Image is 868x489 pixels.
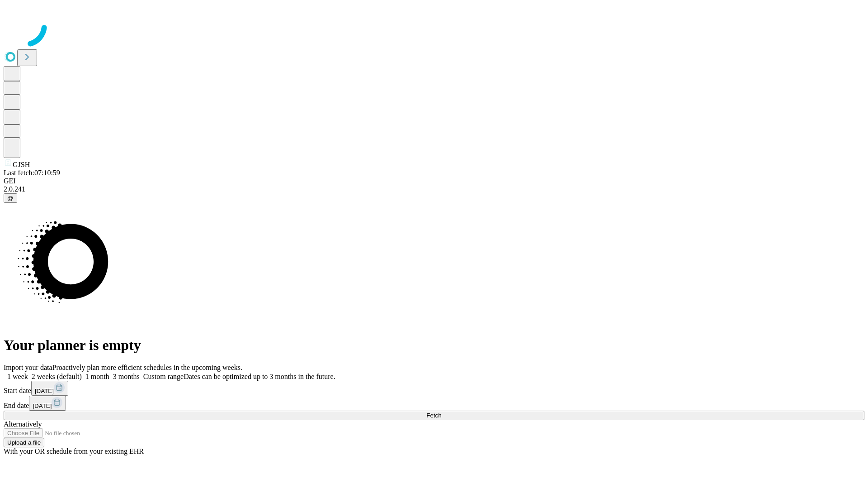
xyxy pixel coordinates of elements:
[4,420,42,428] span: Alternatively
[33,403,52,409] span: [DATE]
[4,177,864,185] div: GEI
[143,373,184,380] span: Custom range
[31,381,68,396] button: [DATE]
[7,195,14,201] span: @
[4,185,864,193] div: 2.0.241
[4,411,864,420] button: Fetch
[113,373,140,380] span: 3 months
[7,373,28,380] span: 1 week
[4,364,52,371] span: Import your data
[4,337,864,354] h1: Your planner is empty
[4,193,17,203] button: @
[35,388,54,394] span: [DATE]
[85,373,109,380] span: 1 month
[4,438,44,447] button: Upload a file
[29,396,66,411] button: [DATE]
[4,169,60,177] span: Last fetch: 07:10:59
[184,373,335,380] span: Dates can be optimized up to 3 months in the future.
[52,364,242,371] span: Proactively plan more efficient schedules in the upcoming weeks.
[4,381,864,396] div: Start date
[4,396,864,411] div: End date
[426,412,441,419] span: Fetch
[4,447,144,455] span: With your OR schedule from your existing EHR
[32,373,82,380] span: 2 weeks (default)
[13,161,30,168] span: GJSH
